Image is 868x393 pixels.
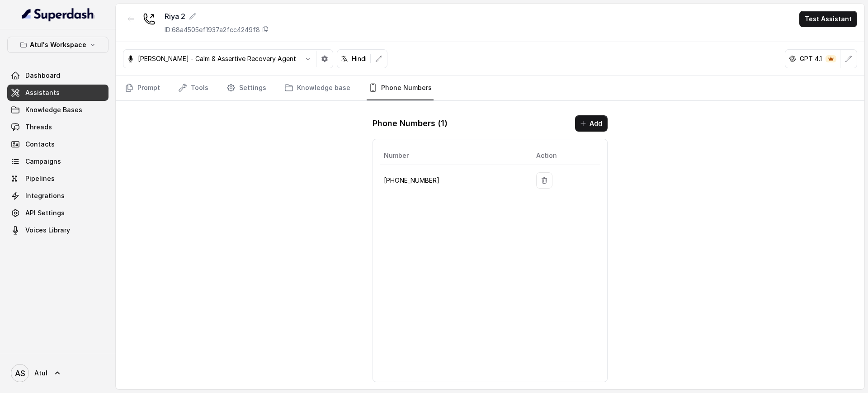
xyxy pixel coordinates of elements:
a: Voices Library [7,222,108,238]
a: Threads [7,119,108,135]
a: Knowledge base [283,76,352,100]
text: AS [15,369,25,378]
a: Integrations [7,188,108,204]
a: Assistants [7,85,108,101]
p: Atul's Workspace [30,39,86,50]
th: Number [380,147,529,165]
a: Knowledge Bases [7,102,108,118]
a: Prompt [123,76,162,100]
img: light.svg [22,7,94,22]
h1: Phone Numbers ( 1 ) [373,116,448,131]
span: Voices Library [25,226,70,235]
span: API Settings [25,208,65,218]
p: [PHONE_NUMBER] [384,175,522,186]
a: Pipelines [7,170,108,187]
span: Integrations [25,191,65,200]
th: Action [529,147,600,165]
button: Atul's Workspace [7,37,108,53]
p: [PERSON_NAME] - Calm & Assertive Recovery Agent [138,54,296,63]
a: Dashboard [7,67,108,84]
a: Atul [7,360,108,386]
span: Campaigns [25,157,61,166]
p: ID: 68a4505ef1937a2fcc4249f8 [165,25,260,34]
a: Phone Numbers [367,76,434,100]
span: Contacts [25,140,55,149]
p: Hindi [352,54,367,63]
div: Riya 2 [165,11,269,22]
a: Contacts [7,136,108,152]
span: Threads [25,123,52,132]
a: Settings [225,76,268,100]
a: API Settings [7,205,108,221]
button: Add [575,115,608,132]
nav: Tabs [123,76,857,100]
p: GPT 4.1 [800,54,822,63]
span: Pipelines [25,174,55,183]
button: Test Assistant [799,11,857,27]
span: Atul [34,369,47,378]
a: Campaigns [7,153,108,170]
svg: openai logo [789,55,796,62]
span: Knowledge Bases [25,105,82,114]
span: Dashboard [25,71,60,80]
a: Tools [176,76,210,100]
span: Assistants [25,88,60,97]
